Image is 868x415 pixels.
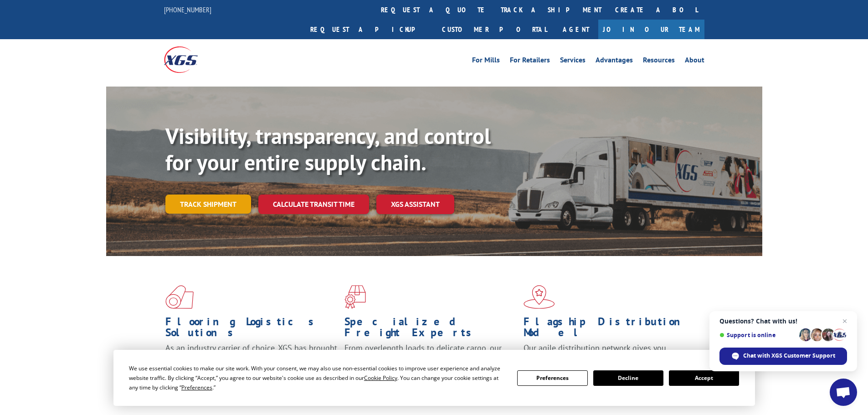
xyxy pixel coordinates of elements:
img: xgs-icon-focused-on-flooring-red [344,285,366,309]
button: Accept [669,370,739,386]
h1: Flooring Logistics Solutions [165,316,338,343]
span: Questions? Chat with us! [719,318,847,325]
a: Resources [643,56,675,67]
span: As an industry carrier of choice, XGS has brought innovation and dedication to flooring logistics... [165,343,337,375]
span: Support is online [719,332,796,338]
div: Chat with XGS Customer Support [719,348,847,365]
img: xgs-icon-total-supply-chain-intelligence-red [165,285,194,309]
a: Request a pickup [303,20,435,39]
span: Preferences [181,384,212,391]
a: Calculate transit time [258,195,369,214]
span: Close chat [839,316,850,327]
a: Services [560,56,586,67]
button: Preferences [517,370,587,386]
a: Join Our Team [598,20,704,39]
a: Track shipment [165,195,251,214]
a: For Retailers [510,56,550,67]
div: Open chat [830,379,857,406]
a: XGS ASSISTANT [376,195,454,214]
a: For Mills [472,56,500,67]
span: Chat with XGS Customer Support [743,352,835,360]
a: Advantages [596,56,633,67]
h1: Flagship Distribution Model [524,316,696,343]
b: Visibility, transparency, and control for your entire supply chain. [165,122,491,176]
p: From overlength loads to delicate cargo, our experienced staff knows the best way to move your fr... [344,343,517,383]
span: Our agile distribution network gives you nationwide inventory management on demand. [524,343,691,364]
div: Cookie Consent Prompt [113,350,755,406]
div: We use essential cookies to make our site work. With your consent, we may also use non-essential ... [129,364,506,392]
a: Customer Portal [435,20,554,39]
button: Decline [593,370,663,386]
a: Agent [554,20,598,39]
span: Cookie Policy [364,374,397,382]
a: [PHONE_NUMBER] [164,5,211,14]
h1: Specialized Freight Experts [344,316,517,343]
img: xgs-icon-flagship-distribution-model-red [524,285,555,309]
a: About [685,56,704,67]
